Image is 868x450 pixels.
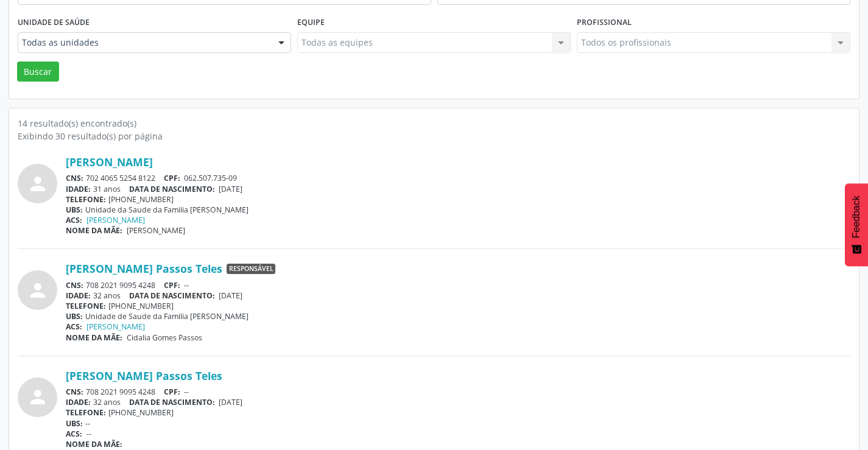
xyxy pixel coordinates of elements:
[164,387,180,397] span: CPF:
[66,173,850,183] div: 702 4065 5254 8122
[86,322,145,332] a: [PERSON_NAME]
[66,301,106,311] span: TELEFONE:
[18,130,850,142] div: Exibindo 30 resultado(s) por página
[184,280,189,290] span: --
[66,387,83,397] span: CNS:
[129,184,215,194] span: DATA DE NASCIMENTO:
[66,205,83,215] span: UBS:
[66,262,222,275] a: [PERSON_NAME] Passos Teles
[184,173,237,183] span: 062.507.735-09
[27,173,49,195] i: person
[845,183,868,266] button: Feedback - Mostrar pesquisa
[66,418,850,429] div: --
[66,439,122,449] span: NOME DA MÃE:
[66,215,82,225] span: ACS:
[66,397,850,407] div: 32 anos
[66,311,83,322] span: UBS:
[66,322,82,332] span: ACS:
[66,184,850,194] div: 31 anos
[66,418,83,429] span: UBS:
[129,290,215,301] span: DATA DE NASCIMENTO:
[66,369,222,382] a: [PERSON_NAME] Passos Teles
[27,279,49,301] i: person
[86,215,145,225] a: [PERSON_NAME]
[66,155,153,169] a: [PERSON_NAME]
[66,407,106,418] span: TELEFONE:
[18,117,850,130] div: 14 resultado(s) encontrado(s)
[219,397,242,407] span: [DATE]
[164,173,180,183] span: CPF:
[66,311,850,322] div: Unidade de Saude da Familia [PERSON_NAME]
[127,225,185,236] span: [PERSON_NAME]
[66,173,83,183] span: CNS:
[66,407,850,418] div: [PHONE_NUMBER]
[22,37,266,49] span: Todas as unidades
[66,280,850,290] div: 708 2021 9095 4248
[66,205,850,215] div: Unidade da Saude da Familia [PERSON_NAME]
[66,290,850,301] div: 32 anos
[219,184,242,194] span: [DATE]
[66,194,850,205] div: [PHONE_NUMBER]
[164,280,180,290] span: CPF:
[17,62,59,82] button: Buscar
[27,386,49,408] i: person
[184,387,189,397] span: --
[66,387,850,397] div: 708 2021 9095 4248
[219,290,242,301] span: [DATE]
[66,184,91,194] span: IDADE:
[66,280,83,290] span: CNS:
[18,13,90,32] label: Unidade de saúde
[86,429,91,439] span: --
[66,225,122,236] span: NOME DA MÃE:
[127,332,202,343] span: Cidalia Gomes Passos
[66,290,91,301] span: IDADE:
[66,429,82,439] span: ACS:
[66,332,122,343] span: NOME DA MÃE:
[577,13,632,32] label: Profissional
[297,13,325,32] label: Equipe
[66,194,106,205] span: TELEFONE:
[66,301,850,311] div: [PHONE_NUMBER]
[129,397,215,407] span: DATA DE NASCIMENTO:
[66,397,91,407] span: IDADE:
[851,195,862,238] span: Feedback
[227,264,275,275] span: Responsável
